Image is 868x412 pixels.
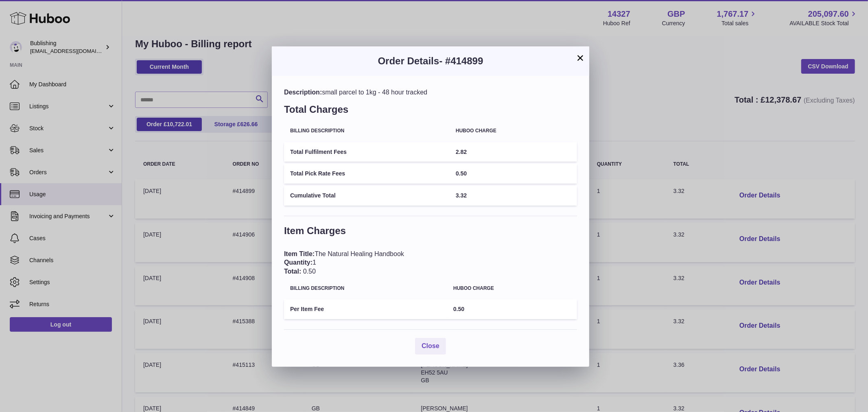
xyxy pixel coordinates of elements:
td: Per Item Fee [284,299,447,319]
span: Close [422,342,439,349]
th: Billing Description [284,280,447,297]
span: 0.50 [456,170,467,177]
td: Total Fulfilment Fees [284,142,450,162]
span: 0.50 [303,268,316,275]
th: Huboo charge [447,280,577,297]
span: Total: [284,268,301,275]
th: Billing Description [284,122,450,140]
td: Cumulative Total [284,186,450,206]
button: Close [415,338,446,355]
h3: Order Details [284,55,577,68]
span: Description: [284,89,322,96]
span: - #414899 [439,55,483,66]
button: × [575,53,585,63]
th: Huboo charge [450,122,577,140]
td: Total Pick Rate Fees [284,164,450,184]
span: 0.50 [453,306,464,312]
span: Item Title: [284,250,315,257]
span: 3.32 [456,192,467,199]
h3: Total Charges [284,103,577,120]
h3: Item Charges [284,224,577,241]
span: 2.82 [456,149,467,155]
div: The Natural Healing Handbook 1 [284,250,577,276]
div: small parcel to 1kg - 48 hour tracked [284,88,577,97]
span: Quantity: [284,259,313,266]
